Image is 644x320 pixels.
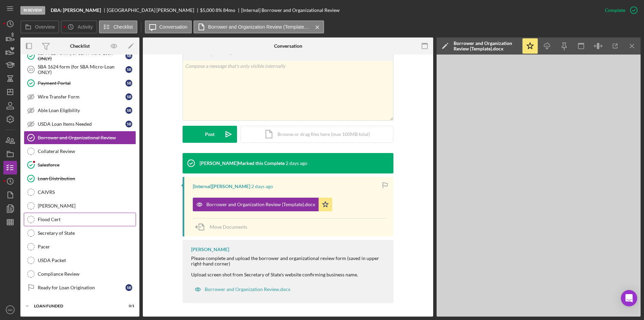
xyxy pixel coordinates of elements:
button: Borrower and Organization Review (Template).docx [193,20,324,33]
button: Borrower and Organization Review (Template).docx [193,198,332,211]
tspan: 23 [29,67,33,72]
div: S B [125,121,132,127]
div: In Review [20,6,45,15]
button: Complete [598,3,641,17]
div: Able Loan Eligibility [38,108,125,113]
div: [GEOGRAPHIC_DATA] [PERSON_NAME] [107,7,200,13]
button: Post [183,126,237,143]
span: $5,000 [200,7,215,13]
text: MK [8,308,13,312]
div: Pacer [38,244,136,249]
div: SBA 912 Form (for SBA Micro-Loan ONLY) [38,50,125,61]
div: Please complete and upload the borrower and organizational review form (saved in upper right-hand... [191,256,387,277]
a: Secretary of State [24,226,136,240]
div: Conversation [274,43,302,49]
div: Flood Cert [38,217,136,222]
a: Salesforce [24,158,136,172]
a: Payment PortalSB [24,76,136,90]
label: Checklist [114,24,133,30]
div: Payment Portal [38,80,125,86]
div: USDA Loan Items Needed [38,121,125,127]
div: CAIVRS [38,189,136,195]
button: Move Documents [193,218,254,235]
a: Ready for Loan OriginationSB [24,281,136,294]
a: SBA 912 Form (for SBA Micro-Loan ONLY)SB [24,49,136,63]
div: [Internal] Borrower and Organizational Review [241,7,340,13]
a: Loan Distribution [24,172,136,185]
a: Borrower and Organizational Review [24,131,136,144]
div: Borrower and Organizational Review [38,135,136,140]
div: [PERSON_NAME] [191,247,229,252]
a: Wire Transfer FormSB [24,90,136,104]
div: SBA 1624 form (for SBA Micro-Loan ONLY) [38,64,125,75]
div: 84 mo [223,7,235,13]
div: Salesforce [38,162,136,168]
div: S B [125,80,132,87]
a: CAIVRS [24,185,136,199]
a: Compliance Review [24,267,136,281]
div: Borrower and Organization Review.docx [205,287,290,292]
span: Move Documents [210,224,247,230]
b: DBA: [PERSON_NAME] [51,7,101,13]
button: Activity [61,20,97,33]
iframe: Document Preview [437,55,641,317]
div: Compliance Review [38,271,136,277]
div: [PERSON_NAME] Marked this Complete [200,161,285,166]
div: USDA Packet [38,258,136,263]
div: Checklist [70,43,90,49]
div: S B [125,52,132,59]
div: 0 / 1 [122,304,134,308]
div: Borrower and Organization Review (Template).docx [206,202,315,207]
div: [PERSON_NAME] [38,203,136,209]
div: Post [205,126,215,143]
a: USDA Loan Items NeededSB [24,117,136,131]
button: Conversation [145,20,192,33]
label: Activity [78,24,92,30]
div: S B [125,93,132,100]
time: 2025-10-13 16:45 [251,184,273,189]
a: Able Loan EligibilitySB [24,104,136,117]
label: Conversation [159,24,188,30]
button: Overview [20,20,59,33]
div: S B [125,107,132,114]
div: Borrower and Organization Review (Template).docx [454,41,518,51]
div: LOAN FUNDED [34,304,117,308]
label: Overview [35,24,55,30]
button: Borrower and Organization Review.docx [191,283,294,296]
time: 2025-10-13 16:45 [286,161,307,166]
button: Checklist [99,20,137,33]
div: Ready for Loan Origination [38,285,125,290]
a: Collateral Review [24,144,136,158]
div: Secretary of State [38,230,136,236]
div: Complete [605,3,625,17]
div: S B [125,284,132,291]
a: [PERSON_NAME] [24,199,136,213]
div: Collateral Review [38,149,136,154]
button: MK [3,303,17,317]
label: Borrower and Organization Review (Template).docx [208,24,310,30]
a: 23SBA 1624 form (for SBA Micro-Loan ONLY)SB [24,63,136,76]
div: 8 % [216,7,222,13]
div: Loan Distribution [38,176,136,181]
div: S B [125,66,132,73]
div: Wire Transfer Form [38,94,125,100]
div: Open Intercom Messenger [621,290,637,306]
a: Pacer [24,240,136,254]
a: Flood Cert [24,213,136,226]
div: [Internal] [PERSON_NAME] [193,184,250,189]
a: USDA Packet [24,254,136,267]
